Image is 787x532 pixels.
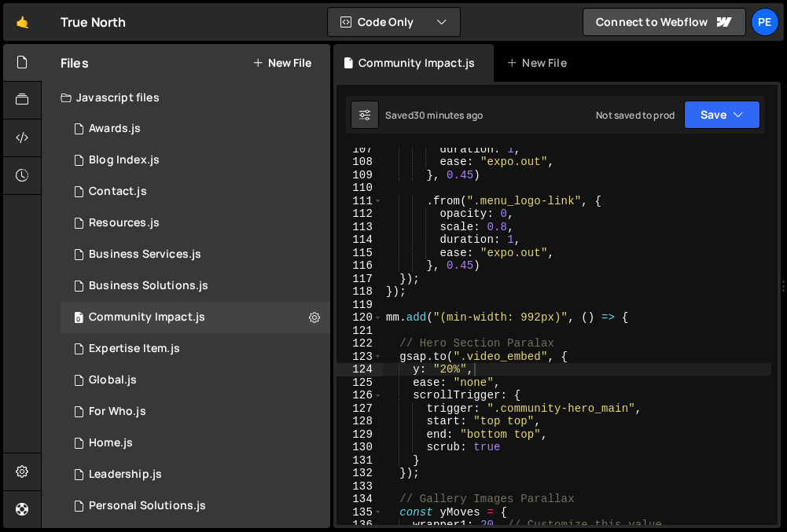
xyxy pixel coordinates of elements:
h2: Files [61,54,89,72]
a: 🤙 [3,3,42,41]
div: Resources.js [89,216,160,230]
div: 124 [336,363,383,376]
div: 114 [336,233,383,247]
button: Save [684,101,760,129]
button: Code Only [328,8,460,36]
div: 15265/41843.js [61,302,330,333]
div: 125 [336,376,383,390]
div: 15265/43574.js [61,207,330,239]
div: Business Services.js [89,248,201,262]
div: 129 [336,428,383,442]
div: Leadership.js [89,468,162,482]
div: Home.js [89,436,133,450]
div: 108 [336,156,383,169]
div: 117 [336,273,383,286]
div: Expertise Item.js [89,342,180,356]
div: 15265/41855.js [61,239,330,270]
div: Personal Solutions.js [89,499,206,513]
div: 134 [336,493,383,506]
div: 130 [336,441,383,454]
div: 15265/41334.js [61,145,330,176]
div: 15265/41190.js [61,490,330,522]
div: 15265/41786.js [61,270,330,302]
div: Business Solutions.js [89,279,208,293]
div: 110 [336,182,383,195]
div: 136 [336,519,383,532]
div: 121 [336,325,383,338]
div: Blog Index.js [89,153,160,167]
div: Javascript files [42,82,330,113]
div: True North [61,13,127,31]
div: 15265/40175.js [61,427,330,459]
div: 126 [336,389,383,402]
div: 122 [336,337,383,350]
div: Saved [385,108,483,122]
div: 113 [336,221,383,234]
div: Not saved to prod [596,108,675,122]
div: New File [506,55,572,71]
div: 107 [336,143,383,156]
div: 15265/42961.js [61,113,330,145]
div: 109 [336,169,383,182]
div: 118 [336,285,383,299]
div: 120 [336,311,383,325]
div: Global.js [89,373,137,387]
div: 111 [336,195,383,208]
div: 127 [336,402,383,416]
div: 15265/41621.js [61,333,330,365]
div: Awards.js [89,122,141,136]
div: 115 [336,247,383,260]
div: 15265/41431.js [61,459,330,490]
a: Pe [751,8,779,36]
div: 135 [336,506,383,519]
div: 15265/40084.js [61,365,330,396]
div: 15265/42978.js [61,176,330,207]
div: 119 [336,299,383,312]
div: 133 [336,480,383,493]
div: For Who.js [89,405,146,419]
div: 132 [336,467,383,480]
a: Connect to Webflow [583,8,746,36]
div: Community Impact.js [359,55,475,71]
div: 123 [336,350,383,364]
button: New File [252,57,311,69]
div: 15265/40950.js [61,396,330,427]
div: 30 minutes ago [414,108,483,122]
div: Community Impact.js [89,310,205,325]
div: 112 [336,207,383,221]
span: 0 [74,313,83,325]
div: 116 [336,259,383,273]
div: 131 [336,454,383,468]
div: 128 [336,415,383,428]
div: Contact.js [89,185,147,199]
